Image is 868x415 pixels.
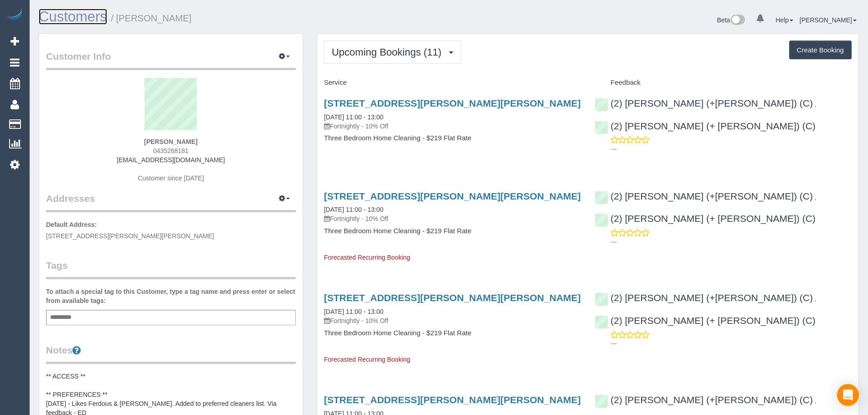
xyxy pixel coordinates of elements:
a: [DATE] 11:00 - 13:00 [324,308,383,315]
a: (2) [PERSON_NAME] (+ [PERSON_NAME]) (C) [595,315,816,326]
a: [PERSON_NAME] [800,16,857,24]
span: Upcoming Bookings (11) [332,46,446,58]
a: [STREET_ADDRESS][PERSON_NAME][PERSON_NAME] [324,395,581,405]
button: Create Booking [789,41,852,60]
a: [STREET_ADDRESS][PERSON_NAME][PERSON_NAME] [324,191,581,201]
a: [STREET_ADDRESS][PERSON_NAME][PERSON_NAME] [324,292,581,303]
p: Fortnightly - 10% Off [324,214,581,223]
h4: Three Bedroom Home Cleaning - $219 Flat Rate [324,134,581,142]
img: Automaid Logo [5,9,24,22]
p: --- [611,144,852,154]
span: , [815,194,817,201]
span: , [815,397,817,405]
h4: Three Bedroom Home Cleaning - $219 Flat Rate [324,329,581,337]
a: Customers [39,9,107,25]
span: [STREET_ADDRESS][PERSON_NAME][PERSON_NAME] [46,232,214,240]
legend: Customer Info [46,50,296,70]
small: / [PERSON_NAME] [111,13,192,23]
legend: Tags [46,259,296,279]
legend: Notes [46,343,296,364]
a: [DATE] 11:00 - 13:00 [324,113,383,121]
a: (2) [PERSON_NAME] (+ [PERSON_NAME]) (C) [595,213,816,224]
h4: Feedback [595,79,852,87]
span: Customer since [DATE] [138,174,204,182]
a: (2) [PERSON_NAME] (+[PERSON_NAME]) (C) [595,292,813,303]
a: (2) [PERSON_NAME] (+[PERSON_NAME]) (C) [595,191,813,201]
a: Beta [717,16,745,24]
a: (2) [PERSON_NAME] (+ [PERSON_NAME]) (C) [595,121,816,131]
a: [STREET_ADDRESS][PERSON_NAME][PERSON_NAME] [324,98,581,108]
span: 0435268181 [153,147,189,154]
a: Help [776,16,793,24]
span: Forecasted Recurring Booking [324,254,410,261]
p: --- [611,339,852,348]
label: Default Address: [46,220,97,229]
img: New interface [730,15,745,26]
a: (2) [PERSON_NAME] (+[PERSON_NAME]) (C) [595,98,813,108]
a: (2) [PERSON_NAME] (+[PERSON_NAME]) (C) [595,395,813,405]
button: Upcoming Bookings (11) [324,41,461,64]
p: Fortnightly - 10% Off [324,122,581,131]
label: To attach a special tag to this Customer, type a tag name and press enter or select from availabl... [46,287,296,305]
p: --- [611,237,852,246]
h4: Service [324,79,581,87]
span: Forecasted Recurring Booking [324,356,410,363]
h4: Three Bedroom Home Cleaning - $219 Flat Rate [324,227,581,235]
p: Fortnightly - 10% Off [324,316,581,325]
a: [EMAIL_ADDRESS][DOMAIN_NAME] [117,156,225,164]
span: , [815,101,817,108]
strong: [PERSON_NAME] [144,138,197,145]
a: [DATE] 11:00 - 13:00 [324,206,383,213]
div: Open Intercom Messenger [837,384,859,406]
span: , [815,295,817,302]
